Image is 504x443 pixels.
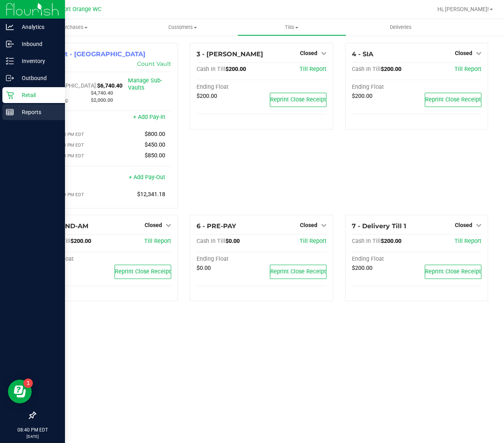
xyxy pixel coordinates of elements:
p: Inventory [14,56,61,66]
p: Retail [14,90,61,100]
span: Purchases [19,24,128,31]
span: $4,740.40 [91,90,113,96]
button: Reprint Close Receipt [270,265,326,279]
a: Count Vault [137,60,171,67]
a: Purchases [19,19,128,36]
inline-svg: Reports [6,108,14,116]
a: Till Report [144,238,171,244]
a: Manage Sub-Vaults [128,77,162,91]
div: Ending Float [197,256,262,263]
span: $200.00 [352,265,372,271]
span: Closed [300,222,317,228]
div: Ending Float [352,84,417,91]
button: Reprint Close Receipt [115,265,171,279]
span: Hi, [PERSON_NAME]! [437,6,489,12]
inline-svg: Inbound [6,40,14,48]
p: Inbound [14,39,61,49]
span: $800.00 [145,131,165,137]
span: $200.00 [225,66,246,73]
span: Closed [145,222,162,228]
span: $200.00 [352,93,372,99]
a: Customers [128,19,237,36]
a: + Add Pay-Out [129,174,165,181]
span: 7 - Delivery Till 1 [352,222,406,230]
inline-svg: Inventory [6,57,14,65]
p: Reports [14,107,61,117]
inline-svg: Analytics [6,23,14,31]
div: Ending Float [42,256,107,263]
span: Cash In [GEOGRAPHIC_DATA]: [42,75,97,89]
span: $200.00 [381,238,401,244]
span: Reprint Close Receipt [425,268,481,275]
p: [DATE] [4,433,61,439]
span: Reprint Close Receipt [270,96,326,103]
a: Till Report [300,238,326,244]
a: + Add Pay-In [133,114,165,120]
p: 08:40 PM EDT [4,426,61,433]
div: Ending Float [197,84,262,91]
span: 3 - [PERSON_NAME] [197,50,263,58]
span: 4 - SIA [352,50,373,58]
span: $850.00 [145,152,165,159]
button: Reprint Close Receipt [270,93,326,107]
span: Cash In Till [352,238,381,244]
span: 6 - PRE-PAY [197,222,236,230]
span: 1 - Vault - [GEOGRAPHIC_DATA] [42,50,145,58]
span: Closed [455,222,472,228]
span: $0.00 [225,238,240,244]
inline-svg: Outbound [6,74,14,82]
span: $0.00 [197,265,211,271]
div: Pay-Ins [42,115,107,122]
div: Pay-Outs [42,175,107,182]
span: 5 - SI-AND-AM [42,222,88,230]
span: Customers [128,24,237,31]
iframe: Resource center [8,380,32,403]
iframe: Resource center unread badge [23,378,33,388]
span: Closed [455,50,472,56]
span: Reprint Close Receipt [425,96,481,103]
span: $450.00 [145,141,165,148]
inline-svg: Retail [6,91,14,99]
a: Deliveries [346,19,455,36]
p: Analytics [14,22,61,32]
button: Reprint Close Receipt [425,265,481,279]
a: Till Report [300,66,326,73]
span: $2,000.00 [91,97,113,103]
span: Deliveries [379,24,422,31]
span: Reprint Close Receipt [115,268,171,275]
span: $200.00 [71,238,91,244]
span: $200.00 [381,66,401,73]
p: Outbound [14,73,61,83]
a: Till Report [454,66,481,73]
span: $6,740.40 [97,82,122,89]
span: Port Orange WC [60,6,101,13]
span: Tills [238,24,346,31]
span: Cash In Till [197,66,225,73]
span: $12,341.18 [137,191,165,198]
a: Till Report [454,238,481,244]
span: Cash In Till [352,66,381,73]
span: $200.00 [197,93,217,99]
span: Closed [300,50,317,56]
a: Tills [237,19,346,36]
span: Reprint Close Receipt [270,268,326,275]
button: Reprint Close Receipt [425,93,481,107]
span: Cash In Till [197,238,225,244]
div: Ending Float [352,256,417,263]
